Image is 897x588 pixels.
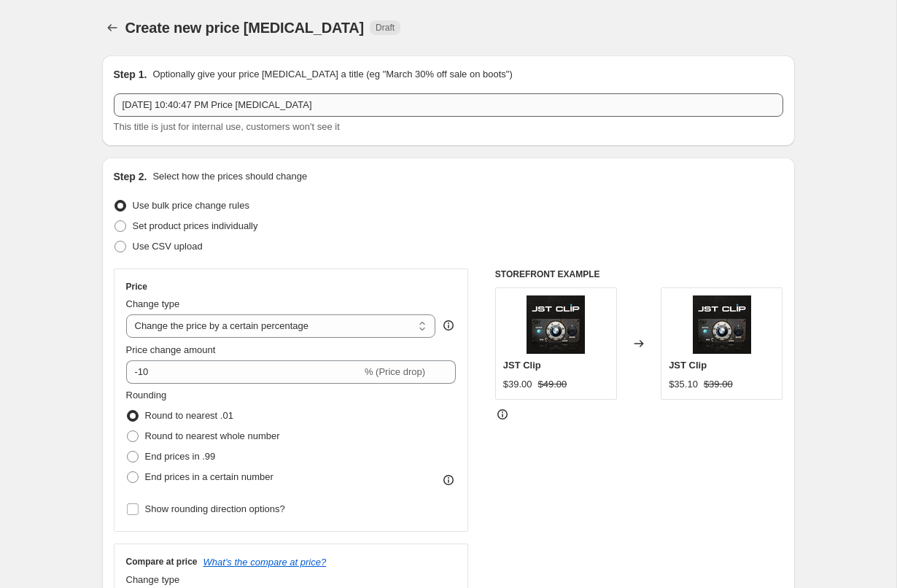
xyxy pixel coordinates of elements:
[503,360,541,371] span: JST Clip
[102,18,123,38] button: Price change jobs
[145,430,280,441] span: Round to nearest whole number
[145,503,285,514] span: Show rounding direction options?
[693,295,751,354] img: Store-Card_1_80x.jpg
[669,360,707,371] span: JST Clip
[125,20,365,36] span: Create new price [MEDICAL_DATA]
[145,471,273,482] span: End prices in a certain number
[126,281,147,293] h3: Price
[538,379,567,390] span: $49.00
[503,379,532,390] span: $39.00
[527,295,585,354] img: Store-Card_1_80x.jpg
[126,574,180,585] span: Change type
[441,318,456,333] div: help
[114,121,340,132] span: This title is just for internal use, customers won't see it
[152,67,512,82] p: Optionally give your price [MEDICAL_DATA] a title (eg "March 30% off sale on boots")
[145,410,233,421] span: Round to nearest .01
[669,379,698,390] span: $35.10
[133,200,249,211] span: Use bulk price change rules
[133,220,258,231] span: Set product prices individually
[133,241,203,252] span: Use CSV upload
[152,169,307,184] p: Select how the prices should change
[365,366,425,377] span: % (Price drop)
[126,344,216,355] span: Price change amount
[114,67,147,82] h2: Step 1.
[203,557,327,568] button: What's the compare at price?
[126,298,180,309] span: Change type
[145,451,216,462] span: End prices in .99
[704,379,733,390] span: $39.00
[114,93,783,117] input: 30% off holiday sale
[126,556,198,568] h3: Compare at price
[495,268,783,280] h6: STOREFRONT EXAMPLE
[376,22,395,34] span: Draft
[126,360,362,384] input: -15
[126,390,167,401] span: Rounding
[114,169,147,184] h2: Step 2.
